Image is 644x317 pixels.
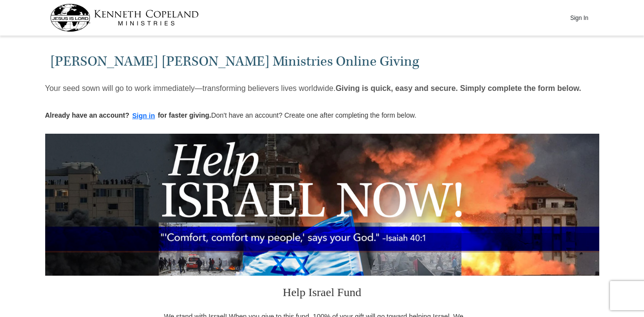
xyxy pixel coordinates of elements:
[45,110,417,122] p: Don't have an account? Create one after completing the form below.
[164,276,480,312] h3: Help Israel Fund
[50,53,594,70] h1: [PERSON_NAME] [PERSON_NAME] Ministries Online Giving
[129,110,158,122] button: Sign in
[565,10,594,25] button: Sign In
[45,111,211,119] strong: Already have an account? for faster giving.
[45,84,581,93] p: Your seed sown will go to work immediately—transforming believers lives worldwide.
[50,4,199,32] img: kcm-header-logo.svg
[335,84,581,92] strong: Giving is quick, easy and secure. Simply complete the form below.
